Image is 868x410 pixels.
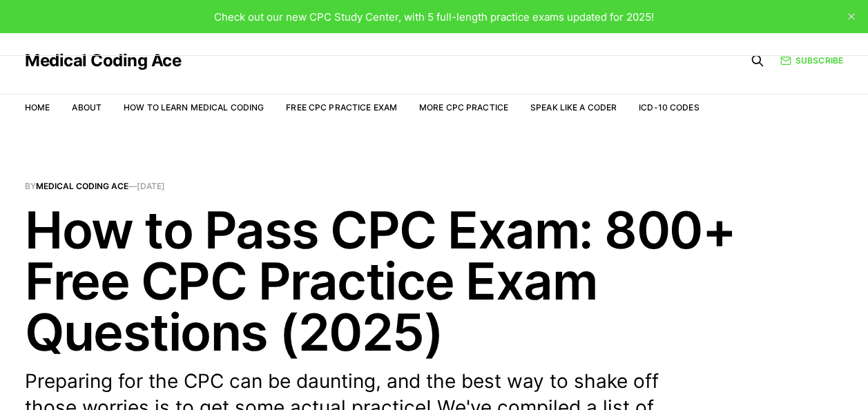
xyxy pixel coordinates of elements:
a: Medical Coding Ace [36,181,128,191]
h1: How to Pass CPC Exam: 800+ Free CPC Practice Exam Questions (2025) [25,204,843,358]
button: close [840,6,862,28]
a: ICD-10 Codes [639,102,699,113]
a: More CPC Practice [419,102,508,113]
a: How to Learn Medical Coding [124,102,264,113]
a: Home [25,102,50,113]
a: About [72,102,102,113]
a: Speak Like a Coder [530,102,617,113]
span: Check out our new CPC Study Center, with 5 full-length practice exams updated for 2025! [214,10,654,23]
span: By — [25,182,843,191]
a: Medical Coding Ace [25,52,181,69]
a: Free CPC Practice Exam [286,102,397,113]
a: Subscribe [780,54,843,67]
time: [DATE] [137,181,165,191]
